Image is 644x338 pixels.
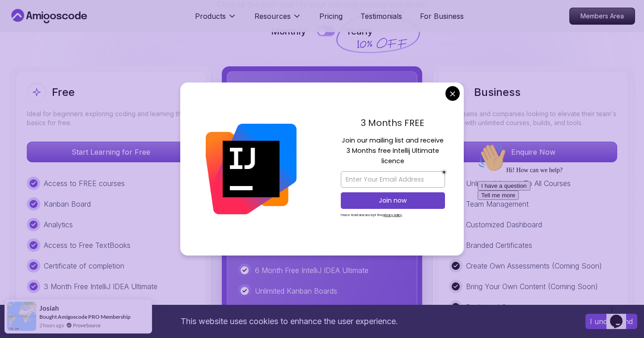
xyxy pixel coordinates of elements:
[4,4,165,60] div: 👋Hi! How can we help?I have a questionTell me more
[39,313,57,320] span: Bought
[420,11,464,22] a: For Business
[52,85,75,100] h2: Free
[39,304,59,312] span: josiah
[254,11,301,29] button: Resources
[255,265,369,276] p: 6 Month Free IntelliJ IDEA Ultimate
[73,321,101,329] a: ProveSource
[4,4,32,32] img: :wave:
[606,302,635,329] iframe: chat widget
[360,11,402,22] a: Testimonials
[585,314,637,329] button: Accept cookies
[4,51,45,60] button: Tell me more
[27,142,195,162] button: Start Learning for Free
[195,11,226,22] p: Products
[466,178,571,189] p: Unlimited Access To All Courses
[466,302,527,312] p: Dedicated Support
[44,240,131,251] p: Access to Free TextBooks
[58,313,131,320] a: Amigoscode PRO Membership
[255,286,337,296] p: Unlimited Kanban Boards
[466,281,598,292] p: Bring Your Own Content (Coming Soon)
[466,199,529,209] p: Team Management
[569,8,635,25] a: Members Area
[4,41,56,51] button: I have a question
[254,11,291,22] p: Resources
[44,199,91,209] p: Kanban Board
[449,109,617,127] p: For teams and companies looking to elevate their team's skills with unlimited courses, builds, an...
[27,147,195,156] a: Start Learning for Free
[474,140,635,298] iframe: chat widget
[474,85,521,100] h2: Business
[27,142,195,162] p: Start Learning for Free
[44,260,124,271] p: Certificate of completion
[466,240,532,251] p: Branded Certificates
[466,260,602,271] p: Create Own Assessments (Coming Soon)
[27,109,195,127] p: Ideal for beginners exploring coding and learning the basics for free.
[39,321,64,329] span: 2 hours ago
[570,8,635,24] p: Members Area
[44,178,125,189] p: Access to FREE courses
[466,219,542,230] p: Customized Dashboard
[7,302,36,331] img: provesource social proof notification image
[195,11,237,29] button: Products
[4,27,89,34] span: Hi! How can we help?
[44,281,157,292] p: 3 Month Free IntelliJ IDEA Ultimate
[7,312,572,331] div: This website uses cookies to enhance the user experience.
[44,219,73,230] p: Analytics
[319,11,343,22] a: Pricing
